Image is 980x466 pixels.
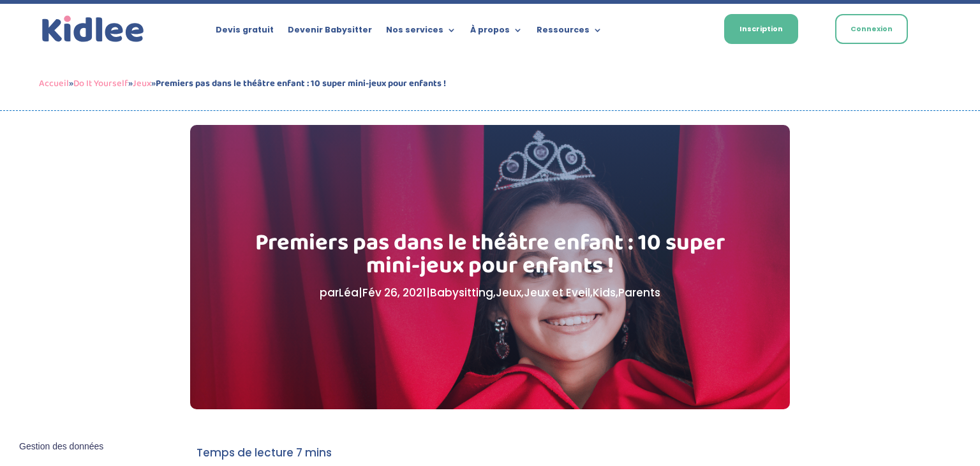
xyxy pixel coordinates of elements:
[339,285,359,300] a: Léa
[39,76,69,91] a: Accueil
[19,441,103,453] span: Gestion des données
[386,25,456,40] a: Nos services
[524,285,590,300] a: Jeux et Eveil
[255,231,726,284] h1: Premiers pas dans le théâtre enfant : 10 super mini-jeux pour enfants !
[288,25,372,40] a: Devenir Babysitter
[496,285,521,300] a: Jeux
[430,285,493,300] a: Babysitting
[133,76,151,91] a: Jeux
[39,13,147,46] img: logo_kidlee_bleu
[11,433,111,460] button: Gestion des données
[537,25,602,40] a: Ressources
[470,25,523,40] a: À propos
[39,13,147,46] a: Kidlee Logo
[618,285,660,300] a: Parents
[255,284,726,302] p: par | | , , , ,
[835,14,908,44] a: Connexion
[362,285,426,300] span: Fév 26, 2021
[156,76,446,91] strong: Premiers pas dans le théâtre enfant : 10 super mini-jeux pour enfants !
[593,285,616,300] a: Kids
[678,26,690,34] img: Français
[39,76,446,91] span: » » »
[216,25,274,40] a: Devis gratuit
[73,76,128,91] a: Do It Yourself
[724,14,798,44] a: Inscription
